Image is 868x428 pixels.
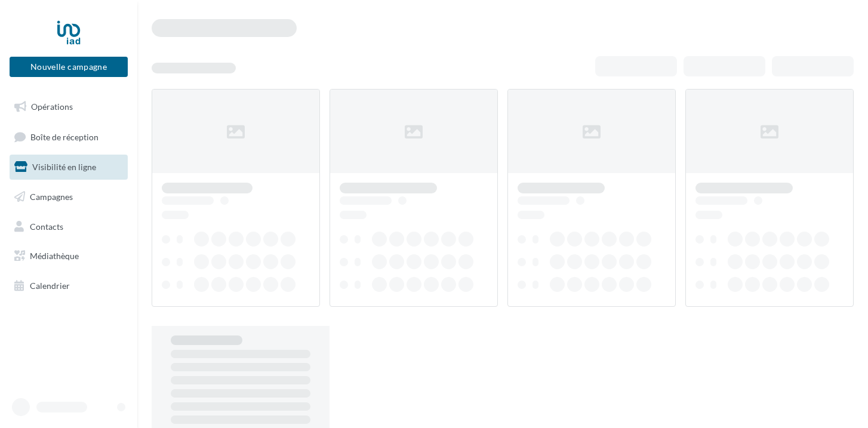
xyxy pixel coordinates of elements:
a: Visibilité en ligne [7,155,130,180]
a: Médiathèque [7,244,130,269]
a: Calendrier [7,273,130,298]
a: Opérations [7,94,130,119]
span: Contacts [30,221,63,231]
span: Campagnes [30,192,73,202]
span: Médiathèque [30,251,79,261]
a: Campagnes [7,184,130,210]
span: Calendrier [30,281,70,291]
a: Contacts [7,214,130,239]
a: Boîte de réception [7,124,130,150]
span: Boîte de réception [30,131,99,141]
span: Opérations [31,101,73,112]
span: Visibilité en ligne [32,162,96,172]
button: Nouvelle campagne [10,57,128,77]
